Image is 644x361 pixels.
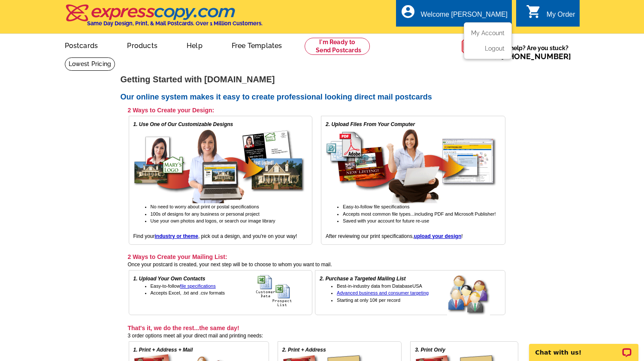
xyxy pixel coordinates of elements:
a: upload your design [414,233,462,239]
span: Saved with your account for future re-use [343,218,429,223]
h1: Getting Started with [DOMAIN_NAME] [121,75,524,84]
div: Welcome [PERSON_NAME] [421,11,508,23]
a: Advanced business and consumer targeting [337,290,429,295]
em: 2. Upload Files From Your Computer [326,121,415,127]
a: [PHONE_NUMBER] [501,52,571,61]
img: free online postcard designs [133,128,305,203]
i: shopping_cart [526,4,541,19]
span: Accepts most common file types...including PDF and Microsoft Publisher! [343,211,496,217]
a: industry or theme [155,233,198,239]
em: 3. Print Only [415,347,445,353]
a: shopping_cart My Order [526,9,575,20]
span: Once your postcard is created, your next step will be to choose to whom you want to mail. [128,262,332,268]
a: Help [173,35,216,55]
em: 1. Use One of Our Customizable Designs [133,121,233,127]
span: Use your own photos and logos, or search our image library [151,218,275,223]
span: Call [487,52,571,61]
a: Products [113,35,171,55]
a: file specifications [180,283,216,289]
h2: Our online system makes it easy to create professional looking direct mail postcards [121,93,524,102]
img: upload your own address list for free [256,275,308,307]
em: 2. Print + Address [282,347,326,353]
img: help [461,34,487,59]
a: Postcards [51,35,112,55]
h3: 2 Ways to Create your Design: [128,106,505,114]
span: Easy-to-follow file specifications [343,204,409,209]
em: 1. Upload Your Own Contacts [133,276,206,282]
div: My Order [547,11,575,23]
h3: That's it, we do the rest...the same day! [128,324,518,332]
h4: Same Day Design, Print, & Mail Postcards. Over 1 Million Customers. [87,20,263,27]
span: Need help? Are you stuck? [487,44,575,61]
iframe: LiveChat chat widget [523,334,644,361]
span: No need to worry about print or postal specifications [151,204,259,209]
span: Starting at only 10¢ per record [337,298,400,303]
a: Logout [485,45,505,52]
span: Easy-to-follow [151,283,216,289]
span: After reviewing our print specifications, ! [326,233,463,239]
a: Same Day Design, Print, & Mail Postcards. Over 1 Million Customers. [65,10,263,27]
a: My Account [471,30,505,36]
span: 3 order options meet all your direct mail and printing needs: [128,333,263,339]
a: Free Templates [218,35,296,55]
em: 1. Print + Address + Mail [133,347,193,353]
span: Best-in-industry data from DatabaseUSA [337,283,422,289]
h3: 2 Ways to Create your Mailing List: [128,253,505,261]
em: 2. Purchase a Targeted Mailing List [320,276,405,282]
img: buy a targeted mailing list [447,275,501,316]
i: account_circle [400,4,416,19]
span: Accepts Excel, .txt and .csv formats [151,290,225,295]
span: Find your , pick out a design, and you're on your way! [133,233,297,239]
img: upload your own design for free [326,128,497,203]
span: 100s of designs for any business or personal project [151,211,260,217]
